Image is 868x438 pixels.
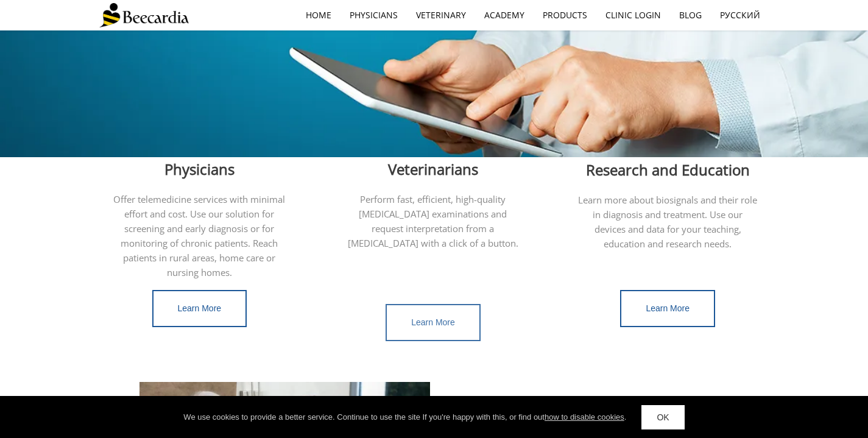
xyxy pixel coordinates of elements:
a: Blog [670,1,711,29]
span: Perform fast, efficient, high-quality [MEDICAL_DATA] examinations and request interpretation from... [348,193,518,249]
a: Русский [711,1,769,29]
a: Learn More [152,290,247,327]
span: Learn More [411,317,455,327]
a: Veterinary [407,1,475,29]
div: We use cookies to provide a better service. Continue to use the site If you're happy with this, o... [183,411,626,423]
span: Research and Education [586,160,750,180]
span: Physicians [164,159,235,179]
span: Learn more about biosignals and their role in diagnosis and treatment. Use our devices and data f... [578,194,757,250]
span: Learn More [646,303,690,313]
a: Learn More [386,304,481,341]
a: Academy [475,1,534,29]
a: Learn More [620,290,715,327]
img: Beecardia [99,3,189,27]
a: OK [641,405,684,429]
span: Offer telemedicine services with minimal effort and cost. Use our solution for screening and earl... [113,193,285,278]
a: Products [534,1,596,29]
a: Physicians [340,1,407,29]
a: home [297,1,340,29]
a: Clinic Login [596,1,670,29]
span: Veterinarians [388,159,478,179]
span: Learn More [178,303,222,313]
a: how to disable cookies [545,412,624,422]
